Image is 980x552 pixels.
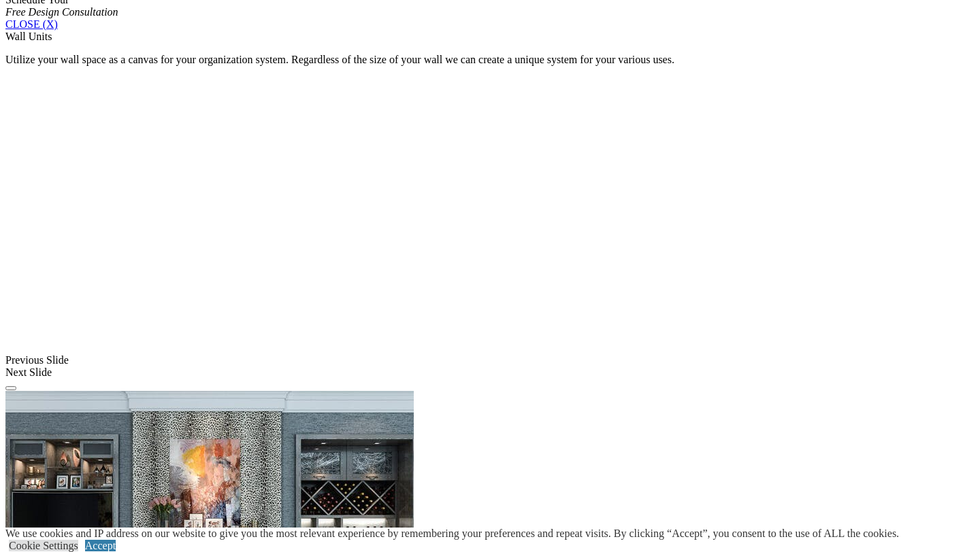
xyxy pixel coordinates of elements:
[5,18,58,30] a: CLOSE (X)
[5,528,899,540] div: We use cookies and IP address on our website to give you the most relevant experience by remember...
[5,54,975,66] p: Utilize your wall space as a canvas for your organization system. Regardless of the size of your ...
[85,540,116,551] a: Accept
[5,354,975,366] div: Previous Slide
[5,31,52,42] span: Wall Units
[5,6,118,18] em: Free Design Consultation
[5,386,16,390] button: Click here to pause slide show
[9,540,78,551] a: Cookie Settings
[5,366,975,379] div: Next Slide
